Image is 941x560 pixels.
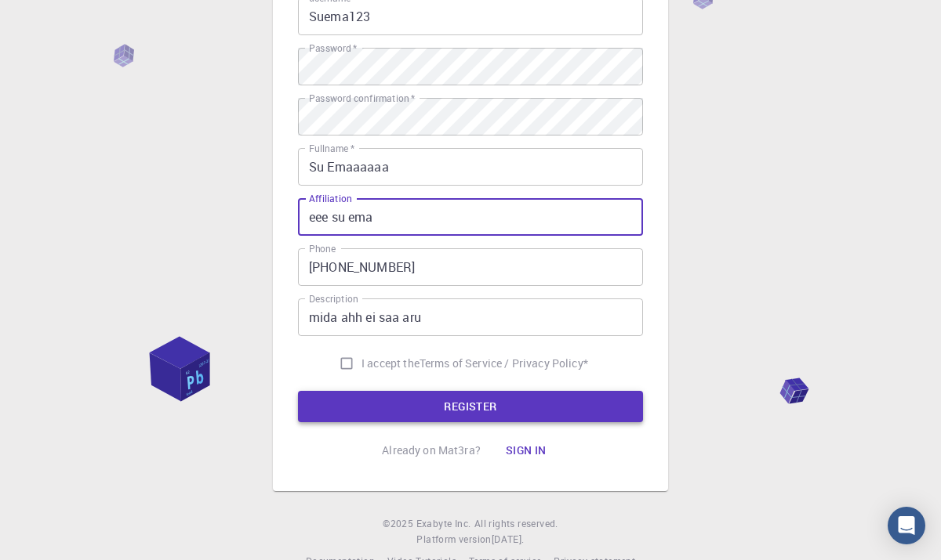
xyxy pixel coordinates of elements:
[420,356,588,371] p: Terms of Service / Privacy Policy *
[382,443,481,458] p: Already on Mat3ra?
[420,356,588,371] a: Terms of Service / Privacy Policy*
[888,507,925,544] div: Open Intercom Messenger
[416,532,491,547] span: Platform version
[309,142,354,155] label: Fullname
[309,292,358,305] label: Description
[309,42,357,55] label: Password
[309,242,336,255] label: Phone
[383,516,416,532] span: © 2025
[362,356,420,371] span: I accept the
[492,532,525,547] a: [DATE].
[492,533,525,545] span: [DATE] .
[309,192,351,205] label: Affiliation
[309,92,415,105] label: Password confirmation
[474,516,558,532] span: All rights reserved.
[416,516,471,532] a: Exabyte Inc.
[416,517,471,529] span: Exabyte Inc.
[298,391,643,422] button: REGISTER
[493,435,559,466] button: Sign in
